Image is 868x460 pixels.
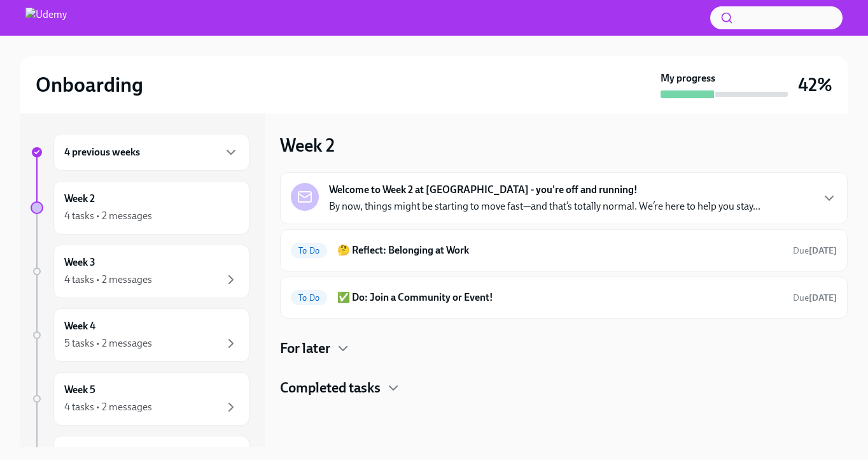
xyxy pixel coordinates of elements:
[291,246,327,255] span: To Do
[31,181,249,234] a: Week 24 tasks • 2 messages
[64,192,95,206] h6: Week 2
[64,145,140,159] h6: 4 previous weeks
[280,134,335,157] h3: Week 2
[793,245,837,256] span: Due
[809,292,837,303] strong: [DATE]
[64,255,95,270] h6: Week 3
[64,319,95,333] h6: Week 4
[64,383,95,397] h6: Week 5
[291,240,837,261] a: To Do🤔 Reflect: Belonging at WorkDue[DATE]
[280,339,330,358] h4: For later
[280,339,848,358] div: For later
[329,199,760,213] p: By now, things might be starting to move fast—and that’s totally normal. We’re here to help you s...
[31,372,249,426] a: Week 54 tasks • 2 messages
[64,400,152,414] div: 4 tasks • 2 messages
[280,378,848,398] div: Completed tasks
[53,134,249,171] div: 4 previous weeks
[337,291,783,305] h6: ✅ Do: Join a Community or Event!
[36,72,143,97] h2: Onboarding
[64,209,152,223] div: 4 tasks • 2 messages
[793,292,837,304] span: September 6th, 2025 10:00
[329,183,638,197] strong: Welcome to Week 2 at [GEOGRAPHIC_DATA] - you're off and running!
[337,243,783,257] h6: 🤔 Reflect: Belonging at Work
[798,73,832,96] h3: 42%
[291,293,327,303] span: To Do
[64,273,152,287] div: 4 tasks • 2 messages
[64,336,152,350] div: 5 tasks • 2 messages
[793,292,837,303] span: Due
[280,378,381,398] h4: Completed tasks
[31,245,249,298] a: Week 34 tasks • 2 messages
[661,71,715,85] strong: My progress
[25,8,67,28] img: Udemy
[809,245,837,256] strong: [DATE]
[793,245,837,257] span: September 6th, 2025 10:00
[291,287,837,308] a: To Do✅ Do: Join a Community or Event!Due[DATE]
[31,308,249,362] a: Week 45 tasks • 2 messages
